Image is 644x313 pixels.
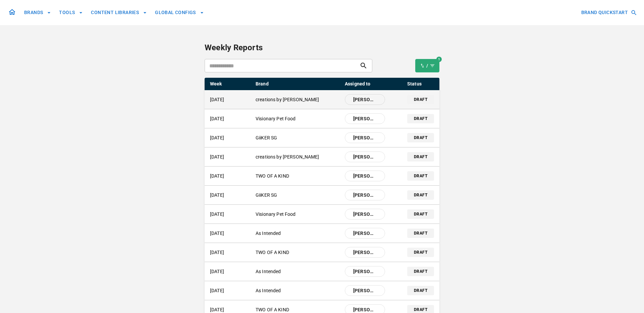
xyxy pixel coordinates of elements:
a: [DATE]As Intended[PERSON_NAME]draft [205,281,439,300]
p: draft [414,173,427,179]
p: [DATE] [210,211,250,218]
p: As Intended [256,230,339,237]
p: [DATE] [210,192,250,199]
button: CONTENT LIBRARIES [88,6,150,19]
p: draft [414,268,427,274]
p: [DATE] [210,230,250,237]
p: Brand [256,80,339,87]
p: TWO OF A KIND [256,173,339,180]
a: [DATE]creations by [PERSON_NAME][PERSON_NAME]draft [205,90,439,109]
span: [PERSON_NAME] [349,96,381,103]
p: draft [414,116,427,122]
p: draft [414,249,427,255]
span: [PERSON_NAME] [349,287,381,294]
span: [PERSON_NAME] [349,230,381,237]
p: [DATE] [210,287,250,294]
span: [PERSON_NAME] [349,173,381,179]
div: 1 [436,57,442,62]
a: [DATE]GiiKER SG[PERSON_NAME]draft [205,128,439,147]
p: TWO OF A KIND [256,249,339,256]
p: draft [414,192,427,198]
a: [DATE]creations by [PERSON_NAME][PERSON_NAME]draft [205,147,439,166]
p: Assigned to [345,80,385,87]
p: draft [414,288,427,294]
p: [DATE] [210,153,250,161]
p: creations by [PERSON_NAME] [256,153,339,161]
span: [PERSON_NAME] [349,115,381,122]
p: Visionary Pet Food [256,115,339,122]
p: creations by [PERSON_NAME] [256,96,339,103]
p: draft [414,97,427,103]
button: BRAND QUICKSTART [579,6,639,19]
span: [PERSON_NAME] [349,211,381,217]
button: 1 [415,59,439,72]
span: [PERSON_NAME] [349,134,381,141]
a: [DATE]TWO OF A KIND[PERSON_NAME]draft [205,243,439,262]
span: [PERSON_NAME] [349,306,381,313]
p: draft [414,307,427,313]
a: [DATE]Visionary Pet Food[PERSON_NAME]draft [205,109,439,128]
p: As Intended [256,268,339,275]
p: [DATE] [210,268,250,275]
p: [DATE] [210,96,250,103]
p: draft [414,230,427,236]
p: draft [414,211,427,217]
span: [PERSON_NAME] [349,268,381,275]
a: [DATE]As Intended[PERSON_NAME]draft [205,262,439,281]
p: draft [414,154,427,160]
button: TOOLS [56,6,86,19]
span: [PERSON_NAME] [349,153,381,160]
p: Week [210,81,250,87]
a: [DATE]Visionary Pet Food[PERSON_NAME]draft [205,205,439,224]
button: BRANDS [21,6,54,19]
a: [DATE]As Intended[PERSON_NAME]draft [205,224,439,243]
p: Weekly Reports [205,42,439,54]
a: [DATE]GiiKER SG[PERSON_NAME]draft [205,186,439,204]
p: [DATE] [210,134,250,141]
p: [DATE] [210,249,250,256]
p: GiiKER SG [256,134,339,141]
p: Visionary Pet Food [256,211,339,218]
button: GLOBAL CONFIGS [152,6,207,19]
p: As Intended [256,287,339,294]
span: [PERSON_NAME] [349,192,381,198]
a: [DATE]TWO OF A KIND[PERSON_NAME]draft [205,167,439,185]
span: [PERSON_NAME] [349,249,381,256]
p: draft [414,135,427,141]
p: Status [407,80,434,87]
p: [DATE] [210,173,250,180]
p: GiiKER SG [256,192,339,199]
p: [DATE] [210,115,250,122]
